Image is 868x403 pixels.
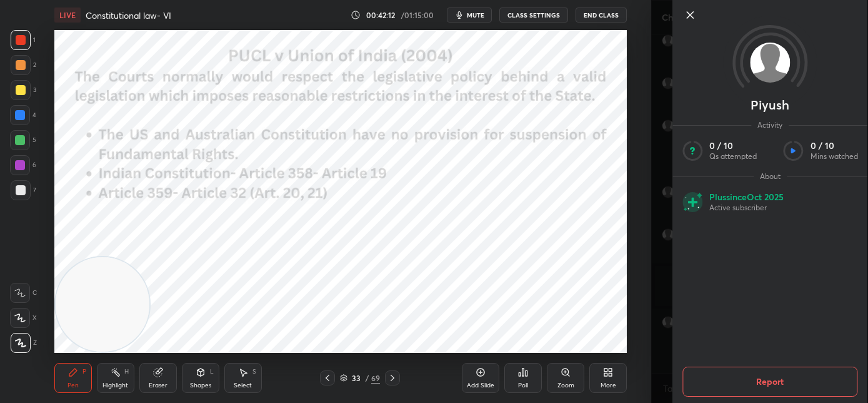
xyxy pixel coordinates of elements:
[709,203,784,213] p: Active subscriber
[467,382,494,389] div: Add Slide
[365,374,369,382] div: /
[447,8,492,23] button: mute
[709,151,757,161] p: Qs attempted
[467,11,484,19] span: mute
[10,283,37,303] div: C
[10,155,36,175] div: 6
[124,369,129,375] div: H
[11,333,37,353] div: Z
[811,140,858,151] p: 0 / 10
[750,43,790,83] img: default.png
[252,369,256,375] div: S
[709,191,784,203] p: Plus since Oct 2025
[234,382,252,389] div: Select
[682,367,858,397] button: Report
[190,382,211,389] div: Shapes
[811,151,858,161] p: Mins watched
[371,372,380,384] div: 69
[54,8,81,23] div: LIVE
[67,382,79,389] div: Pen
[10,130,36,150] div: 5
[751,100,789,110] p: Piyush
[210,369,214,375] div: L
[751,120,789,130] span: Activity
[557,382,574,389] div: Zoom
[82,369,86,375] div: P
[10,308,37,328] div: X
[10,105,36,125] div: 4
[709,140,757,151] p: 0 / 10
[102,382,128,389] div: Highlight
[86,9,171,21] h4: Constitutional law- VI
[11,80,36,100] div: 3
[11,55,36,75] div: 2
[576,8,627,23] button: End Class
[499,8,568,23] button: CLASS SETTINGS
[601,382,616,389] div: More
[350,374,362,382] div: 33
[754,171,787,181] span: About
[11,180,36,200] div: 7
[11,30,36,50] div: 1
[149,382,167,389] div: Eraser
[518,382,528,389] div: Poll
